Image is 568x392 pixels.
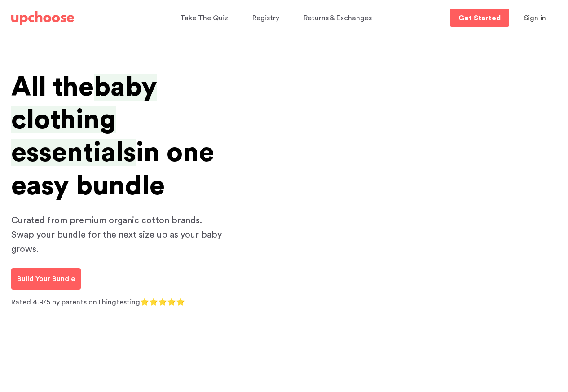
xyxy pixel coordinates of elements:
[450,9,509,27] a: Get Started
[304,9,374,27] a: Returns & Exchanges
[11,299,97,306] span: Rated 4.9/5 by parents on
[252,14,279,22] span: Registry
[11,74,94,101] span: All the
[458,14,501,22] p: Get Started
[11,213,227,256] p: Curated from premium organic cotton brands. Swap your bundle for the next size up as your baby gr...
[17,273,75,284] p: Build Your Bundle
[180,14,228,22] span: Take The Quiz
[11,268,81,290] a: Build Your Bundle
[11,11,74,25] img: UpChoose
[97,299,140,306] a: Thingtesting
[524,14,546,22] span: Sign in
[304,14,372,22] span: Returns & Exchanges
[11,74,157,166] span: baby clothing essentials
[11,139,214,199] span: in one easy bundle
[180,9,231,27] a: Take The Quiz
[513,9,557,27] button: Sign in
[252,9,282,27] a: Registry
[140,299,185,306] span: ⭐⭐⭐⭐⭐
[11,9,74,27] a: UpChoose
